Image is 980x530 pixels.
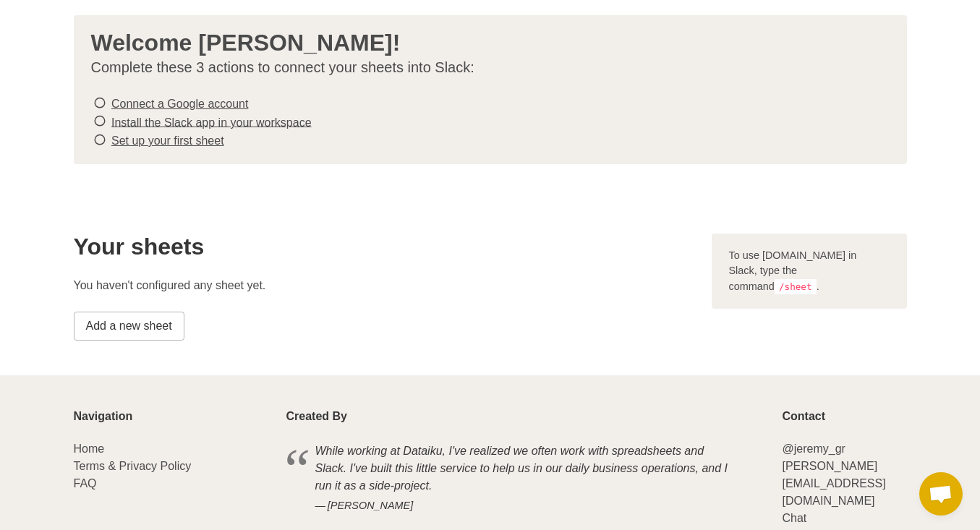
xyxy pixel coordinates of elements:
[74,460,192,472] a: Terms & Privacy Policy
[74,312,184,341] a: Add a new sheet
[782,512,806,524] a: Chat
[74,443,105,455] a: Home
[315,498,736,514] cite: [PERSON_NAME]
[74,410,269,423] p: Navigation
[74,477,97,490] a: FAQ
[91,30,878,56] h3: Welcome [PERSON_NAME]!
[286,410,765,423] p: Created By
[712,234,907,309] div: To use [DOMAIN_NAME] in Slack, type the command .
[775,279,817,294] code: /sheet
[286,440,765,516] blockquote: While working at Dataiku, I've realized we often work with spreadsheets and Slack. I've built thi...
[782,443,845,455] a: @jeremy_gr
[74,277,694,294] p: You haven't configured any sheet yet.
[91,59,878,77] p: Complete these 3 actions to connect your sheets into Slack:
[919,472,963,516] div: Open chat
[782,410,906,423] p: Contact
[74,234,694,260] h2: Your sheets
[782,460,885,507] a: [PERSON_NAME][EMAIL_ADDRESS][DOMAIN_NAME]
[111,134,224,147] a: Set up your first sheet
[111,98,248,110] a: Connect a Google account
[111,116,312,128] a: Install the Slack app in your workspace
